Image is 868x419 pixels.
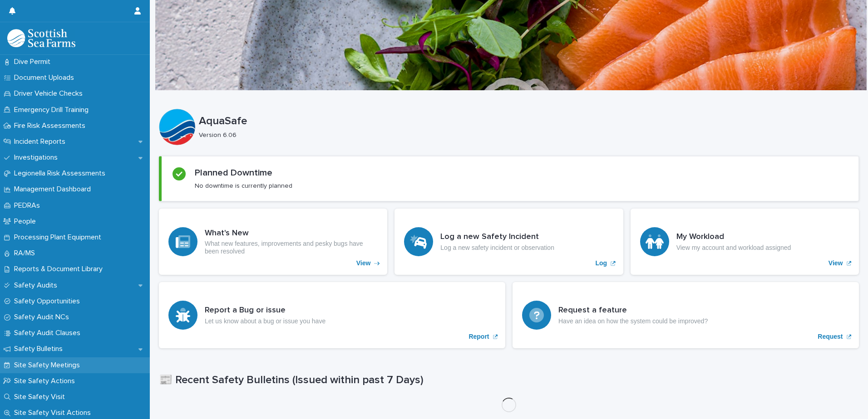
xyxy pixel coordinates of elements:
[356,259,371,267] p: View
[199,132,852,139] p: Version 6.06
[440,244,554,252] p: Log a new safety incident or observation
[10,153,65,162] p: Investigations
[10,409,98,417] p: Site Safety Visit Actions
[596,259,607,267] p: Log
[159,209,387,275] a: View
[10,201,47,210] p: PEDRAs
[469,333,489,341] p: Report
[10,345,70,353] p: Safety Bulletins
[199,115,855,128] p: AquaSafe
[10,137,73,146] p: Incident Reports
[10,106,96,114] p: Emergency Drill Training
[440,232,554,242] h3: Log a new Safety Incident
[10,281,64,290] p: Safety Audits
[205,240,378,255] p: What new features, improvements and pesky bugs have been resolved
[10,297,87,306] p: Safety Opportunities
[395,209,623,275] a: Log
[676,244,791,252] p: View my account and workload assigned
[10,185,98,194] p: Management Dashboard
[10,73,81,82] p: Document Uploads
[10,265,110,273] p: Reports & Document Library
[818,333,843,341] p: Request
[829,259,843,267] p: View
[10,217,43,226] p: People
[10,122,93,130] p: Fire Risk Assessments
[558,317,708,325] p: Have an idea on how the system could be improved?
[159,374,859,387] h1: 📰 Recent Safety Bulletins (Issued within past 7 Days)
[195,167,272,178] h2: Planned Downtime
[10,169,113,178] p: Legionella Risk Assessments
[195,182,292,190] p: No downtime is currently planned
[10,393,72,401] p: Site Safety Visit
[159,282,505,348] a: Report
[205,306,325,316] h3: Report a Bug or issue
[676,232,791,242] h3: My Workload
[10,58,58,66] p: Dive Permit
[205,317,325,325] p: Let us know about a bug or issue you have
[513,282,859,348] a: Request
[10,89,90,98] p: Driver Vehicle Checks
[10,233,108,242] p: Processing Plant Equipment
[205,229,378,239] h3: What's New
[10,249,42,258] p: RA/MS
[10,313,76,322] p: Safety Audit NCs
[10,377,82,385] p: Site Safety Actions
[558,306,708,316] h3: Request a feature
[7,29,75,47] img: bPIBxiqnSb2ggTQWdOVV
[631,209,859,275] a: View
[10,329,88,337] p: Safety Audit Clauses
[10,361,87,370] p: Site Safety Meetings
